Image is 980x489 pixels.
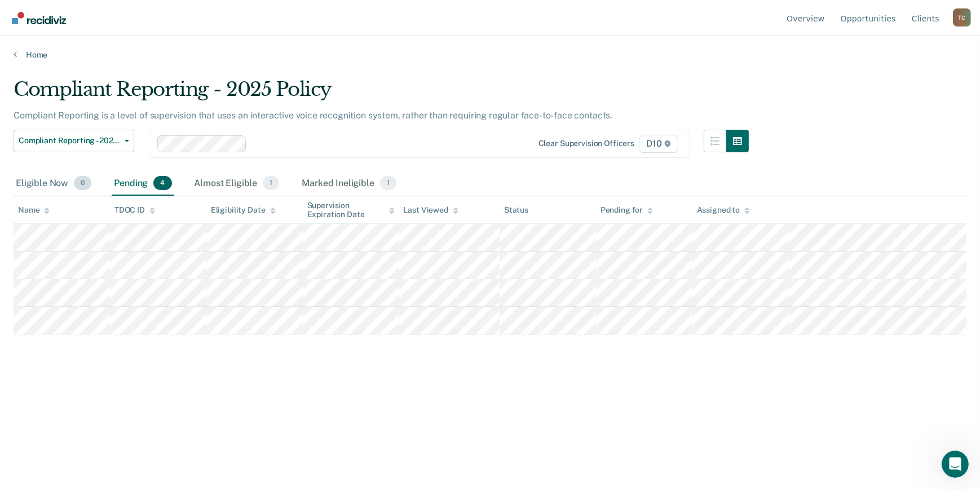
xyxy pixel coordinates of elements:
span: 1 [380,176,396,191]
div: Pending4 [112,171,174,196]
div: Marked Ineligible1 [299,171,399,196]
div: Status [504,205,528,215]
span: 1 [263,176,279,191]
div: Compliant Reporting - 2025 Policy [14,78,749,110]
div: Name [18,205,50,215]
div: Eligibility Date [211,205,276,215]
div: Supervision Expiration Date [307,201,395,220]
div: Almost Eligible1 [192,171,282,196]
div: Eligible Now0 [14,171,94,196]
p: Compliant Reporting is a level of supervision that uses an interactive voice recognition system, ... [14,110,612,121]
div: Pending for [601,205,653,215]
button: Compliant Reporting - 2025 Policy [14,130,134,152]
span: 0 [74,176,91,191]
div: Clear supervision officers [538,139,634,148]
div: Assigned to [697,205,750,215]
span: D10 [639,135,678,153]
span: Compliant Reporting - 2025 Policy [19,136,120,146]
span: 4 [153,176,171,191]
a: Home [14,50,966,60]
button: Profile dropdown button [953,8,971,27]
iframe: Intercom live chat [942,451,969,478]
div: Last Viewed [404,205,458,215]
img: Recidiviz [12,12,66,24]
div: TDOC ID [114,205,155,215]
div: T C [953,8,971,27]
